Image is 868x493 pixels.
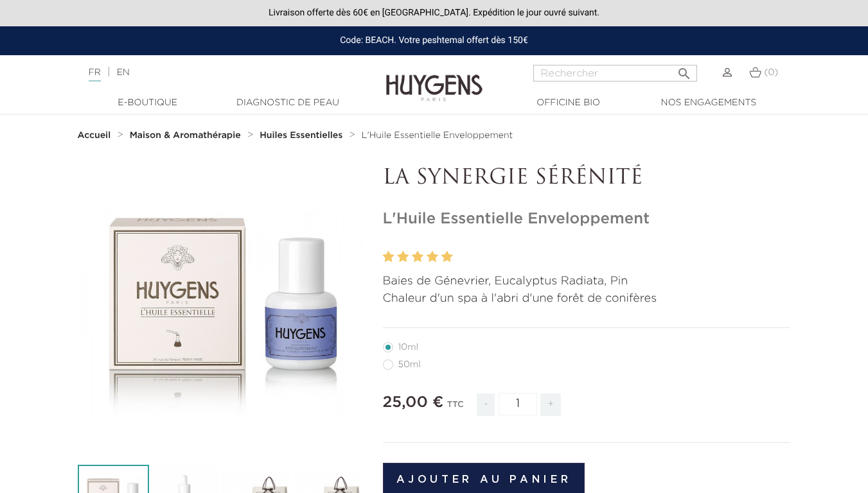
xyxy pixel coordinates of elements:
[540,394,561,416] span: +
[260,130,346,141] a: Huiles Essentielles
[383,395,444,410] span: 25,00 €
[533,65,697,82] input: Rechercher
[397,248,409,266] label: 2
[383,273,791,290] p: Baies de Génevrier, Eucalyptus Radiata, Pin
[362,131,513,140] span: L'Huile Essentielle Enveloppement
[224,96,352,110] a: Diagnostic de peau
[447,391,464,426] div: TTC
[383,248,394,266] label: 1
[504,96,633,110] a: Officine Bio
[89,68,101,82] a: FR
[82,65,352,80] div: |
[441,248,453,266] label: 5
[499,393,537,415] input: Quantité
[644,96,773,110] a: Nos engagements
[477,394,495,416] span: -
[78,130,114,141] a: Accueil
[383,359,436,370] label: 50ml
[84,96,212,110] a: E-Boutique
[427,248,438,266] label: 4
[673,61,696,78] button: 
[383,210,791,229] h1: L'Huile Essentielle Enveloppement
[383,290,791,307] p: Chaleur d'un spa à l'abri d'une forêt de conifères
[116,68,129,77] a: EN
[260,131,342,140] strong: Huiles Essentielles
[383,342,434,352] label: 10ml
[412,248,423,266] label: 3
[386,54,483,103] img: Huygens
[383,166,791,191] p: LA SYNERGIE SÉRÉNITÉ
[677,62,692,78] i: 
[764,68,778,77] span: (0)
[362,130,513,141] a: L'Huile Essentielle Enveloppement
[130,131,241,140] strong: Maison & Aromathérapie
[78,131,111,140] strong: Accueil
[130,130,244,141] a: Maison & Aromathérapie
